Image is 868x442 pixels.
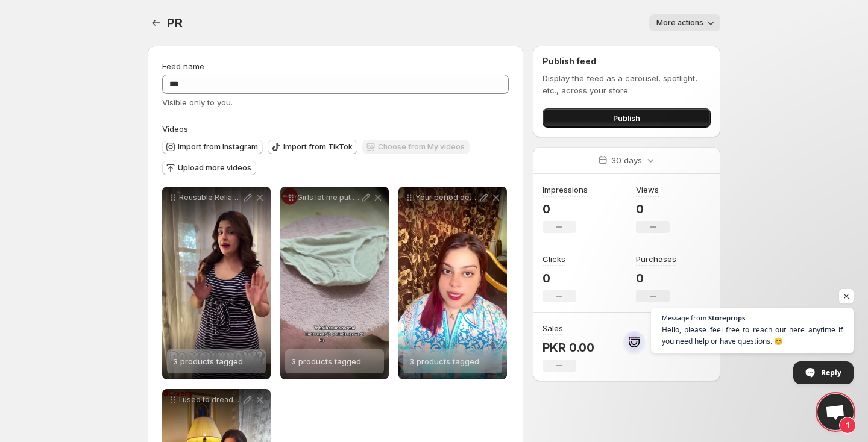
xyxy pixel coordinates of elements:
div: Reusable Reliable Revolutionary Dcareify Period Panty made with soft cotton fabric for all-day co... [162,187,271,379]
span: Feed name [162,61,204,71]
span: Storeprops [708,314,745,321]
span: Hello, please feel free to reach out here anytime if you need help or have questions. 😊 [662,324,843,347]
button: Import from TikTok [268,140,357,154]
h3: Clicks [542,253,565,265]
span: Publish [613,112,640,124]
button: More actions [649,14,720,31]
h3: Views [636,184,659,196]
p: Your period deserves more than stress and discomfort With Dcareify Period Panties you can move wi... [415,193,478,202]
a: Open chat [817,394,854,430]
div: Girls let me put you on to something life-changing Ive been trying out the dcareify Reusable Peri... [280,187,389,379]
p: I used to dread my periods rashes leaks and the constant discomfort of pads But everything change... [179,395,242,405]
p: 0 [542,202,588,216]
button: Settings [148,14,165,31]
span: Import from Instagram [178,142,258,152]
span: 3 products tagged [291,356,361,366]
h3: Impressions [542,184,588,196]
span: PR [167,16,183,30]
p: 0 [636,202,670,216]
span: Message from [662,314,706,321]
p: Display the feed as a carousel, spotlight, etc., across your store. [542,72,711,96]
span: Visible only to you. [162,98,233,107]
span: Import from TikTok [283,142,353,152]
span: Videos [162,124,188,134]
h3: Purchases [636,253,676,265]
p: 0 [542,271,576,285]
p: PKR 0.00 [542,340,594,355]
span: Upload more videos [178,163,251,173]
h2: Publish feed [542,55,711,67]
p: 0 [636,271,676,285]
p: Reusable Reliable Revolutionary Dcareify Period Panty made with soft cotton fabric for all-day co... [179,193,242,202]
span: 1 [839,417,856,434]
span: 3 products tagged [173,356,243,366]
span: 3 products tagged [409,356,479,366]
p: 30 days [611,154,642,166]
h3: Sales [542,322,563,334]
button: Import from Instagram [162,140,263,154]
span: More actions [656,18,703,28]
div: Your period deserves more than stress and discomfort With Dcareify Period Panties you can move wi... [398,187,507,379]
button: Publish [542,108,711,128]
p: Girls let me put you on to something life-changing Ive been trying out the dcareify Reusable Peri... [297,193,360,202]
span: Reply [821,362,841,383]
button: Upload more videos [162,161,256,175]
